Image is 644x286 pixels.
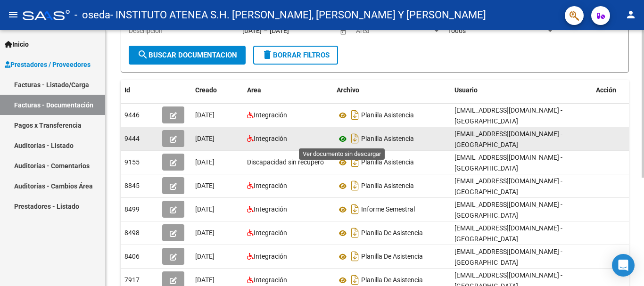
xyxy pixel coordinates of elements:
span: [DATE] [195,182,215,189]
div: Open Intercom Messenger [612,254,635,277]
button: Borrar Filtros [253,46,338,65]
datatable-header-cell: Usuario [451,80,592,100]
span: [DATE] [195,276,215,284]
span: Informe Semestral [361,206,415,213]
span: 9155 [124,158,140,166]
span: 9444 [124,135,140,142]
span: - oseda [74,5,110,25]
i: Descargar documento [349,202,361,217]
span: Planilla Asistencia [361,135,414,143]
span: Integración [254,135,287,142]
datatable-header-cell: Id [121,80,158,100]
span: 8499 [124,205,140,213]
span: Id [124,86,130,94]
mat-icon: menu [8,9,19,20]
span: Borrar Filtros [262,51,330,59]
span: Acción [596,86,616,94]
span: 8406 [124,253,140,260]
span: [DATE] [195,229,215,237]
span: Todos [448,27,466,34]
datatable-header-cell: Creado [191,80,243,100]
span: 9446 [124,111,140,119]
mat-icon: search [137,49,149,60]
button: Open calendar [338,26,348,36]
span: Integración [254,182,287,189]
span: [DATE] [195,158,215,166]
span: Área [356,27,432,35]
input: Fecha inicio [242,27,262,35]
i: Descargar documento [349,225,361,240]
mat-icon: delete [262,49,273,60]
mat-icon: person [625,9,636,20]
span: Planilla De Asistencia [361,253,423,261]
i: Descargar documento [349,131,361,146]
span: Integración [254,205,287,213]
span: [EMAIL_ADDRESS][DOMAIN_NAME] - [GEOGRAPHIC_DATA] [454,154,562,172]
span: Discapacidad sin recupero [247,158,324,166]
span: - INSTITUTO ATENEA S.H. [PERSON_NAME], [PERSON_NAME] Y [PERSON_NAME] [110,5,486,25]
span: Integración [254,229,287,237]
span: Buscar Documentacion [137,51,237,59]
span: [DATE] [195,111,215,119]
span: [DATE] [195,253,215,260]
span: Planilla De Asistencia [361,277,423,284]
i: Descargar documento [349,249,361,264]
span: Inicio [5,39,29,49]
button: Buscar Documentacion [129,46,246,65]
datatable-header-cell: Archivo [333,80,451,100]
span: [EMAIL_ADDRESS][DOMAIN_NAME] - [GEOGRAPHIC_DATA] [454,177,562,196]
span: Planiila Asistencia [361,112,414,119]
span: [EMAIL_ADDRESS][DOMAIN_NAME] - [GEOGRAPHIC_DATA] [454,224,562,243]
span: [EMAIL_ADDRESS][DOMAIN_NAME] - [GEOGRAPHIC_DATA] [454,106,562,125]
span: 8845 [124,182,140,189]
i: Descargar documento [349,178,361,193]
span: Archivo [337,86,359,94]
span: Creado [195,86,217,94]
span: Integración [254,253,287,260]
span: 8498 [124,229,140,237]
span: Integración [254,276,287,284]
i: Descargar documento [349,155,361,170]
span: Planilla Asistencia [361,182,414,190]
input: Fecha fin [270,27,316,35]
span: [EMAIL_ADDRESS][DOMAIN_NAME] - [GEOGRAPHIC_DATA] [454,248,562,266]
span: 7917 [124,276,140,284]
span: Integración [254,111,287,119]
span: [DATE] [195,135,215,142]
datatable-header-cell: Area [243,80,333,100]
span: Usuario [454,86,478,94]
span: [DATE] [195,205,215,213]
datatable-header-cell: Acción [592,80,639,100]
span: Area [247,86,261,94]
span: – [264,27,268,35]
span: Prestadores / Proveedores [5,59,91,70]
span: [EMAIL_ADDRESS][DOMAIN_NAME] - [GEOGRAPHIC_DATA] [454,130,562,148]
span: [EMAIL_ADDRESS][DOMAIN_NAME] - [GEOGRAPHIC_DATA] [454,201,562,219]
span: Planilla De Asistencia [361,229,423,237]
i: Descargar documento [349,107,361,123]
span: Planilla Asistencia [361,159,414,166]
